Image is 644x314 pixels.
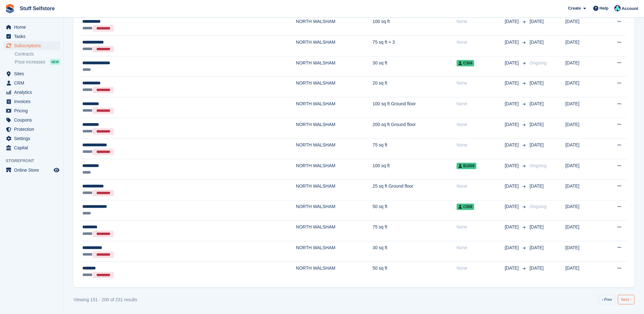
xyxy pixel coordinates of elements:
img: Simon Gardner [614,5,621,11]
span: [DATE] [530,40,544,45]
span: [DATE] [505,39,520,46]
a: menu [3,134,60,143]
a: menu [3,32,60,41]
td: NORTH WALSHAM [296,179,373,200]
td: NORTH WALSHAM [296,200,373,221]
div: None [457,39,505,46]
td: NORTH WALSHAM [296,118,373,138]
td: [DATE] [565,200,601,221]
span: Create [568,5,581,11]
span: Tasks [14,32,52,41]
a: menu [3,166,60,175]
td: [DATE] [565,262,601,282]
td: [DATE] [565,138,601,159]
span: [DATE] [505,142,520,148]
span: [DATE] [505,224,520,230]
td: 30 sq ft [373,241,457,262]
a: menu [3,78,60,87]
span: B1009 [457,163,476,169]
span: [DATE] [530,80,544,86]
a: Price increases NEW [15,58,60,65]
span: Price increases [15,59,45,65]
a: menu [3,69,60,78]
td: [DATE] [565,56,601,77]
span: [DATE] [505,183,520,190]
div: None [457,121,505,128]
td: 50 sq ft [373,262,457,282]
td: NORTH WALSHAM [296,241,373,262]
td: 50 sq ft [373,200,457,221]
a: Preview store [53,166,60,174]
span: [DATE] [505,244,520,251]
td: 200 sq ft Ground floor [373,118,457,138]
div: None [457,244,505,251]
td: NORTH WALSHAM [296,221,373,241]
td: NORTH WALSHAM [296,15,373,36]
a: menu [3,97,60,106]
a: menu [3,88,60,97]
td: [DATE] [565,15,601,36]
a: Previous [599,295,615,304]
td: NORTH WALSHAM [296,36,373,56]
a: menu [3,143,60,152]
span: Subscriptions [14,41,52,50]
a: menu [3,125,60,134]
span: [DATE] [505,162,520,169]
span: Ongoing [530,60,547,65]
td: NORTH WALSHAM [296,138,373,159]
td: 75 sq ft [373,138,457,159]
td: [DATE] [565,241,601,262]
td: 75 sq ft [373,221,457,241]
span: [DATE] [530,245,544,250]
td: NORTH WALSHAM [296,262,373,282]
div: None [457,224,505,230]
td: NORTH WALSHAM [296,159,373,180]
span: Home [14,23,52,32]
div: None [457,142,505,148]
div: Viewing 151 - 200 of 231 results [73,296,137,303]
span: Invoices [14,97,52,106]
span: [DATE] [530,19,544,24]
a: menu [3,41,60,50]
td: 100 sq ft [373,159,457,180]
span: Settings [14,134,52,143]
span: [DATE] [505,60,520,66]
div: None [457,265,505,272]
span: Protection [14,125,52,134]
td: [DATE] [565,179,601,200]
td: [DATE] [565,97,601,118]
td: [DATE] [565,159,601,180]
div: None [457,18,505,25]
span: [DATE] [505,101,520,107]
td: 100 sq ft [373,15,457,36]
td: [DATE] [565,221,601,241]
td: 75 sq ft × 3 [373,36,457,56]
div: None [457,183,505,190]
a: Stuff Selfstore [17,3,57,14]
span: [DATE] [530,101,544,106]
div: None [457,80,505,86]
span: [DATE] [505,18,520,25]
td: 30 sq ft [373,56,457,77]
td: NORTH WALSHAM [296,77,373,97]
nav: Pages [597,295,636,304]
span: [DATE] [505,203,520,210]
a: menu [3,116,60,124]
span: Storefront [6,158,64,164]
span: C304 [457,60,474,66]
span: C506 [457,204,474,210]
div: None [457,101,505,107]
span: [DATE] [505,80,520,86]
span: Online Store [14,166,52,175]
a: Contracts [15,51,60,57]
span: Analytics [14,88,52,97]
td: 25 sq ft Ground floor [373,179,457,200]
span: CRM [14,78,52,87]
span: [DATE] [530,224,544,229]
span: Ongoing [530,204,547,209]
td: [DATE] [565,36,601,56]
span: [DATE] [505,121,520,128]
td: 100 sq ft Ground floor [373,97,457,118]
a: menu [3,23,60,32]
span: Ongoing [530,163,547,168]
